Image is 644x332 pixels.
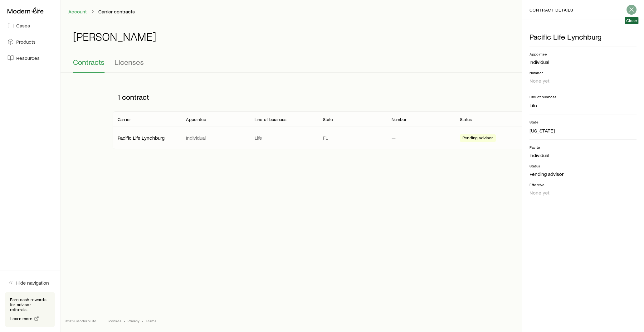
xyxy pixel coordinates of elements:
[98,8,135,15] p: Carrier contracts
[10,297,50,312] p: Earn cash rewards for advisor referrals.
[529,182,637,187] p: Effective
[529,145,637,150] p: Pay to
[186,117,206,122] p: Appointee
[118,117,131,122] p: Carrier
[128,318,139,323] a: Privacy
[5,292,55,327] div: Earn cash rewards for advisor referrals.Learn more
[529,152,637,158] p: Individual
[529,51,637,56] p: Appointee
[529,102,637,109] li: Life
[10,316,33,321] span: Learn more
[146,318,156,323] a: Terms
[529,190,637,196] p: None yet
[118,93,120,101] span: 1
[16,280,49,286] span: Hide navigation
[529,163,637,168] p: Status
[5,35,55,49] a: Products
[16,39,36,45] span: Products
[255,135,313,141] p: Life
[107,318,121,323] a: Licenses
[5,19,55,32] a: Cases
[529,171,637,177] p: Pending advisor
[73,58,632,73] div: Contracting sub-page tabs
[16,55,40,61] span: Resources
[460,117,472,122] p: Status
[529,127,637,134] li: [US_STATE]
[529,7,573,12] p: contract details
[392,135,450,141] p: —
[115,58,144,66] span: Licenses
[529,119,637,124] p: State
[122,93,149,101] span: contract
[529,78,637,84] p: None yet
[255,117,287,122] p: Line of business
[392,117,407,122] p: Number
[68,9,87,15] a: Account
[323,135,381,141] p: FL
[73,30,156,43] h1: [PERSON_NAME]
[73,58,105,66] span: Contracts
[66,318,97,323] p: © 2025 Modern Life
[118,135,176,141] p: Pacific Life Lynchburg
[529,59,637,65] p: Individual
[16,22,30,29] span: Cases
[5,51,55,65] a: Resources
[186,135,244,141] p: Individual
[529,70,637,75] p: Number
[124,318,125,323] span: •
[142,318,143,323] span: •
[529,94,637,99] p: Line of business
[462,135,493,142] span: Pending advisor
[529,32,637,41] p: Pacific Life Lynchburg
[323,117,333,122] p: State
[626,18,637,23] span: Close
[5,276,55,290] button: Hide navigation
